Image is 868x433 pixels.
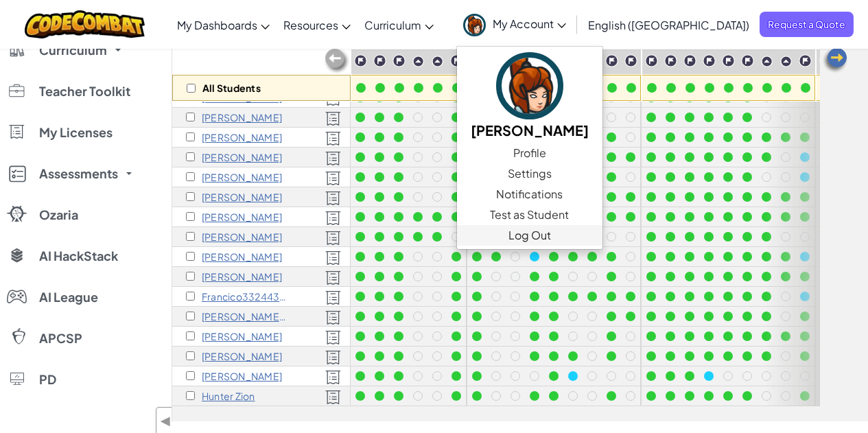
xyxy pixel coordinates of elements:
p: Izaih Wyatt [202,351,282,362]
img: IconChallengeLevel.svg [799,54,812,67]
img: Licensed [325,191,341,206]
img: Licensed [325,390,341,405]
span: AI League [39,291,98,303]
a: Curriculum [357,6,441,43]
p: All Students [202,82,261,93]
img: IconChallengeLevel.svg [373,54,386,67]
span: My Licenses [39,126,113,139]
span: AI HackStack [39,250,118,262]
span: Teacher Toolkit [39,85,130,97]
img: IconChallengeLevel.svg [605,54,618,67]
p: Bentley Smith [202,311,288,322]
img: CodeCombat logo [25,10,145,38]
p: Zoe Ready [202,211,282,222]
img: IconChallengeLevel.svg [354,54,367,67]
img: Licensed [325,211,341,226]
img: IconChallengeLevel.svg [703,54,716,67]
img: Arrow_Left.png [821,47,849,74]
a: Test as Student [457,204,602,225]
p: Cameron Pelton [202,191,282,202]
a: [PERSON_NAME] [457,50,602,143]
img: IconChallengeLevel.svg [624,54,637,67]
img: avatar [463,14,486,36]
img: IconPracticeLevel.svg [761,56,773,67]
a: English ([GEOGRAPHIC_DATA]) [581,6,756,43]
span: Resources [283,18,338,32]
span: Curriculum [364,18,421,32]
a: My Dashboards [170,6,277,43]
img: Licensed [325,171,341,186]
img: IconChallengeLevel.svg [741,54,754,67]
img: IconChallengeLevel.svg [645,54,658,67]
a: Log Out [457,225,602,246]
img: Licensed [325,290,341,305]
h5: [PERSON_NAME] [471,119,589,141]
img: IconPracticeLevel.svg [412,56,424,67]
img: Licensed [325,111,341,126]
a: My Account [456,3,573,46]
a: Profile [457,143,602,163]
img: IconChallengeLevel.svg [722,54,735,67]
img: avatar [496,52,563,119]
p: Skylar Richards [202,251,282,262]
p: Izeik Wyatt [202,371,282,382]
p: Connor Jones [202,132,282,143]
a: Resources [277,6,357,43]
a: Notifications [457,184,602,204]
span: ◀ [160,411,172,431]
span: Assessments [39,167,118,180]
img: Licensed [325,350,341,365]
img: IconChallengeLevel.svg [392,54,406,67]
img: IconPracticeLevel.svg [780,56,792,67]
img: IconChallengeLevel.svg [819,54,832,67]
a: Request a Quote [760,12,854,37]
img: IconChallengeLevel.svg [664,54,677,67]
img: Licensed [325,330,341,345]
img: Licensed [325,370,341,385]
img: Licensed [325,231,341,246]
span: My Dashboards [177,18,257,32]
p: Joshua Mozingo [202,172,282,183]
img: IconPracticeLevel.svg [432,56,443,67]
span: English ([GEOGRAPHIC_DATA]) [588,18,749,32]
span: My Account [493,16,566,31]
img: Licensed [325,131,341,146]
a: Settings [457,163,602,184]
p: Francico33244379 S [202,291,288,302]
p: Luke Riley [202,271,282,282]
p: Trenton Reppond [202,231,282,242]
img: Arrow_Left_Inactive.png [323,47,351,75]
p: Hunter Zion [202,390,255,401]
span: Ozaria [39,209,78,221]
span: Curriculum [39,44,107,56]
img: Licensed [325,310,341,325]
img: Licensed [325,151,341,166]
span: Notifications [496,186,563,202]
img: IconChallengeLevel.svg [450,54,463,67]
img: IconChallengeLevel.svg [683,54,696,67]
img: Licensed [325,270,341,285]
p: Jayden Hibbard [202,112,282,123]
p: Samuel Warren [202,331,282,342]
p: Ethan Lee [202,152,282,163]
img: Licensed [325,250,341,266]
